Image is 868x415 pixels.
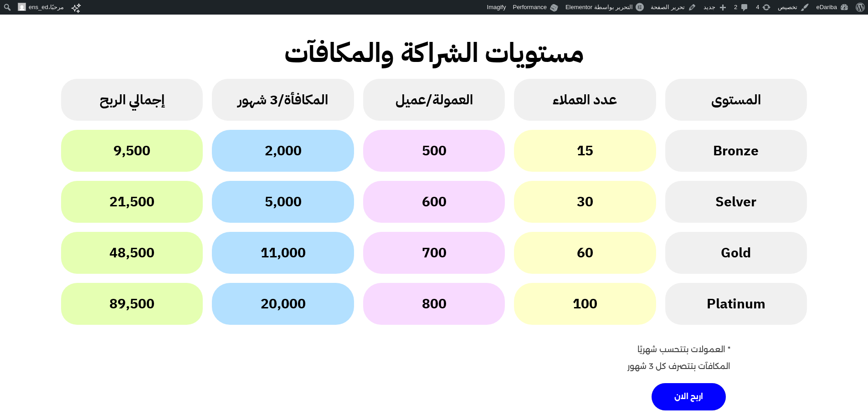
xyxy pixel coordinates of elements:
[261,236,306,269] h2: 11,000
[238,93,328,107] h4: المكافأة/3 شهور
[674,393,703,400] span: اربح الان
[422,134,447,167] h2: 500
[109,185,154,218] h2: 21,500
[652,383,726,410] a: اربح الان
[573,287,597,320] h2: 100
[577,134,593,167] h2: 15
[265,134,302,167] h2: 2,000
[138,37,730,70] h2: مستويات الشراكة والمكافآت
[422,185,447,218] h2: 600
[707,287,765,320] h2: Platinum
[422,287,447,320] h2: 800
[265,185,302,218] h2: 5,000
[721,236,751,269] h2: Gold
[439,341,730,375] p: * العمولات بتتحسب شهريًا المكافآت بتتصرف كل 3 شهور
[422,236,447,269] h2: 700
[711,93,761,107] h4: المستوى
[553,93,617,107] h4: عدد العملاء
[100,93,164,107] h4: إجمالي الربح
[713,134,759,167] h2: Bronze
[715,185,756,218] h2: Selver
[395,93,473,107] h4: العمولة/عميل
[113,134,150,167] h2: 9,500
[109,287,154,320] h2: 89,500
[261,287,306,320] h2: 20,000
[577,185,593,218] h2: 30
[109,236,154,269] h2: 48,500
[565,4,633,10] span: التحرير بواسطة Elementor
[577,236,593,269] h2: 60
